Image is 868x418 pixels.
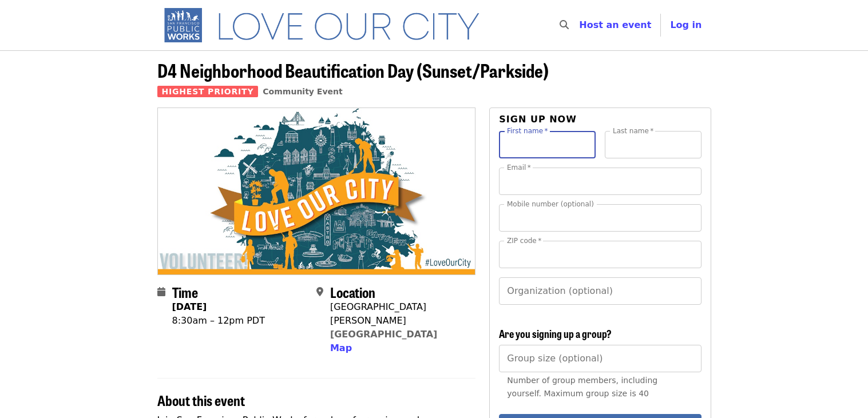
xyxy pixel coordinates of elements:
label: Mobile number (optional) [507,201,594,208]
label: ZIP code [507,237,541,244]
i: calendar icon [157,286,165,297]
input: [object Object] [499,345,701,372]
span: Location [330,282,375,302]
label: Last name [613,128,653,134]
span: D4 Neighborhood Beautification Day (Sunset/Parkside) [157,57,549,83]
input: Search [576,11,585,39]
span: Number of group members, including yourself. Maximum group size is 40 [507,376,657,398]
a: Host an event [579,19,651,30]
a: [GEOGRAPHIC_DATA] [330,329,437,340]
span: Log in [670,19,701,30]
input: Last name [605,131,701,158]
i: map-marker-alt icon [316,286,323,297]
div: 8:30am – 12pm PDT [172,314,265,328]
input: First name [499,131,596,158]
a: Community Event [263,87,342,96]
span: Highest Priority [157,86,259,97]
input: Mobile number (optional) [499,204,701,232]
strong: [DATE] [172,301,207,312]
button: Log in [661,14,711,37]
label: Email [507,164,531,171]
label: First name [507,128,548,134]
span: Time [172,282,198,302]
div: [GEOGRAPHIC_DATA][PERSON_NAME] [330,300,466,328]
span: Sign up now [499,114,577,125]
span: Map [330,343,352,353]
input: Email [499,168,701,195]
img: SF Public Works - Home [157,7,497,43]
span: About this event [157,390,245,410]
span: Are you signing up a group? [499,326,612,341]
button: Map [330,341,352,355]
input: ZIP code [499,241,701,268]
input: Organization (optional) [499,277,701,305]
i: search icon [560,19,569,30]
img: D4 Neighborhood Beautification Day (Sunset/Parkside) organized by SF Public Works [158,108,475,274]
